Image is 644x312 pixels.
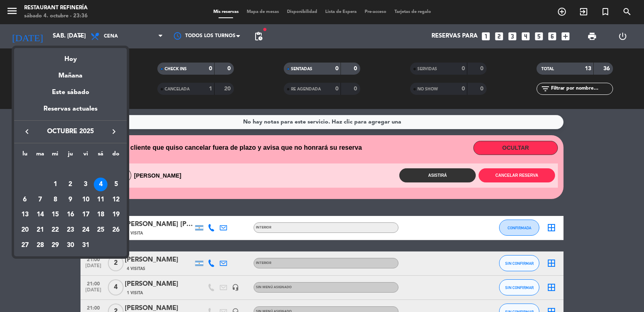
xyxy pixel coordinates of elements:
[94,208,107,222] div: 18
[18,239,32,252] div: 27
[107,126,121,137] button: keyboard_arrow_right
[64,193,77,207] div: 9
[47,192,63,207] td: 8 de octubre de 2025
[63,222,78,238] td: 23 de octubre de 2025
[33,208,47,222] div: 14
[108,149,124,162] th: domingo
[18,223,32,237] div: 20
[78,238,93,253] td: 31 de octubre de 2025
[63,192,78,207] td: 9 de octubre de 2025
[47,149,63,162] th: miércoles
[93,149,109,162] th: sábado
[33,223,47,237] div: 21
[17,222,33,238] td: 20 de octubre de 2025
[93,222,109,238] td: 25 de octubre de 2025
[48,239,62,252] div: 29
[109,208,123,222] div: 19
[79,239,93,252] div: 31
[109,193,123,207] div: 12
[79,208,93,222] div: 17
[47,177,63,192] td: 1 de octubre de 2025
[17,207,33,222] td: 13 de octubre de 2025
[33,193,47,207] div: 7
[47,222,63,238] td: 22 de octubre de 2025
[108,177,124,192] td: 5 de octubre de 2025
[79,193,93,207] div: 10
[93,177,109,192] td: 4 de octubre de 2025
[17,192,33,207] td: 6 de octubre de 2025
[94,178,107,191] div: 4
[109,178,123,191] div: 5
[108,192,124,207] td: 12 de octubre de 2025
[78,177,93,192] td: 3 de octubre de 2025
[79,223,93,237] div: 24
[108,207,124,222] td: 19 de octubre de 2025
[93,192,109,207] td: 11 de octubre de 2025
[64,208,77,222] div: 16
[78,222,93,238] td: 24 de octubre de 2025
[63,177,78,192] td: 2 de octubre de 2025
[79,178,93,191] div: 3
[48,208,62,222] div: 15
[17,161,124,177] td: OCT.
[33,222,48,238] td: 21 de octubre de 2025
[18,208,32,222] div: 13
[14,48,127,65] div: Hoy
[109,223,123,237] div: 26
[64,178,77,191] div: 2
[48,193,62,207] div: 8
[78,192,93,207] td: 10 de octubre de 2025
[63,238,78,253] td: 30 de octubre de 2025
[109,127,119,136] i: keyboard_arrow_right
[34,126,107,137] span: octubre 2025
[47,207,63,222] td: 15 de octubre de 2025
[64,239,77,252] div: 30
[33,207,48,222] td: 14 de octubre de 2025
[48,178,62,191] div: 1
[33,192,48,207] td: 7 de octubre de 2025
[17,149,33,162] th: lunes
[78,207,93,222] td: 17 de octubre de 2025
[63,207,78,222] td: 16 de octubre de 2025
[63,149,78,162] th: jueves
[47,238,63,253] td: 29 de octubre de 2025
[48,223,62,237] div: 22
[93,207,109,222] td: 18 de octubre de 2025
[20,126,34,137] button: keyboard_arrow_left
[14,65,127,81] div: Mañana
[14,104,127,120] div: Reservas actuales
[14,81,127,104] div: Este sábado
[33,239,47,252] div: 28
[108,222,124,238] td: 26 de octubre de 2025
[18,193,32,207] div: 6
[33,238,48,253] td: 28 de octubre de 2025
[94,193,107,207] div: 11
[64,223,77,237] div: 23
[17,238,33,253] td: 27 de octubre de 2025
[33,149,48,162] th: martes
[78,149,93,162] th: viernes
[22,127,32,136] i: keyboard_arrow_left
[94,223,107,237] div: 25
